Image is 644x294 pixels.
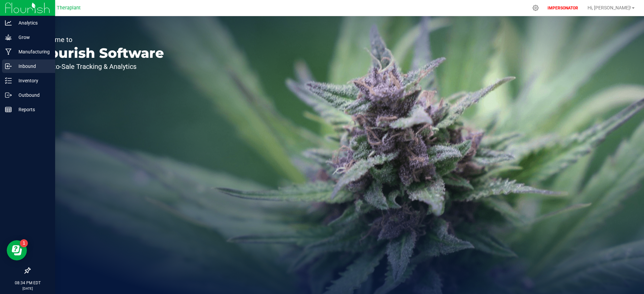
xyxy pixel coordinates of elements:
p: Inbound [12,62,52,70]
p: Grow [12,33,52,41]
inline-svg: Grow [5,34,12,41]
p: [DATE] [3,286,52,291]
p: Welcome to [36,36,164,43]
div: Manage settings [531,5,540,11]
p: Manufacturing [12,48,52,56]
p: Analytics [12,19,52,27]
inline-svg: Manufacturing [5,48,12,55]
span: Theraplant [57,5,81,11]
inline-svg: Inventory [5,77,12,84]
p: Inventory [12,77,52,85]
inline-svg: Reports [5,106,12,113]
inline-svg: Inbound [5,63,12,70]
iframe: Resource center [7,240,27,260]
p: IMPERSONATOR [545,5,581,11]
inline-svg: Analytics [5,19,12,26]
iframe: Resource center unread badge [20,239,28,247]
p: Seed-to-Sale Tracking & Analytics [36,63,164,70]
span: Hi, [PERSON_NAME]! [588,5,631,10]
p: Flourish Software [36,46,164,60]
inline-svg: Outbound [5,92,12,98]
p: Reports [12,106,52,114]
p: Outbound [12,91,52,99]
p: 08:34 PM EDT [3,280,52,286]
